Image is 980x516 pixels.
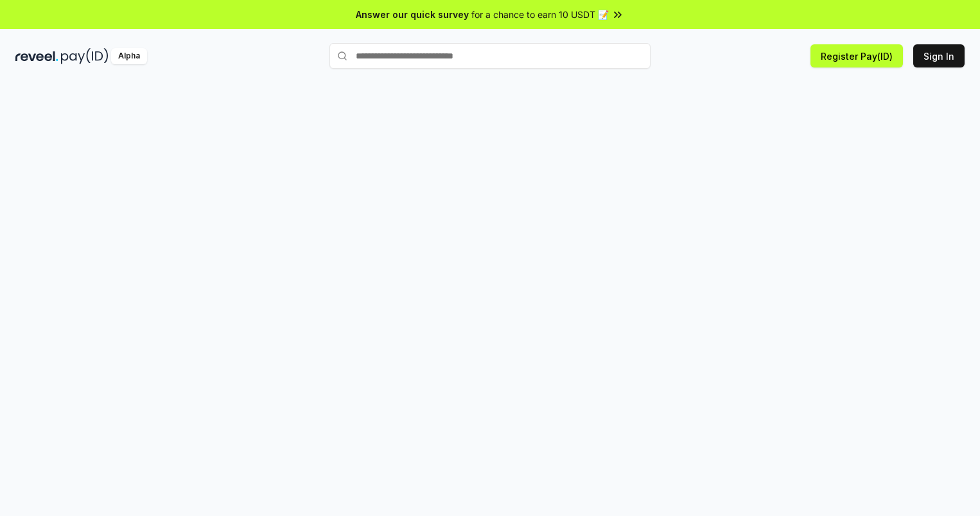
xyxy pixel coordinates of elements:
[913,44,965,67] button: Sign In
[15,48,58,64] img: reveel_dark
[471,8,609,21] span: for a chance to earn 10 USDT 📝
[111,48,147,64] div: Alpha
[61,48,109,64] img: pay_id
[810,44,903,67] button: Register Pay(ID)
[356,8,469,21] span: Answer our quick survey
